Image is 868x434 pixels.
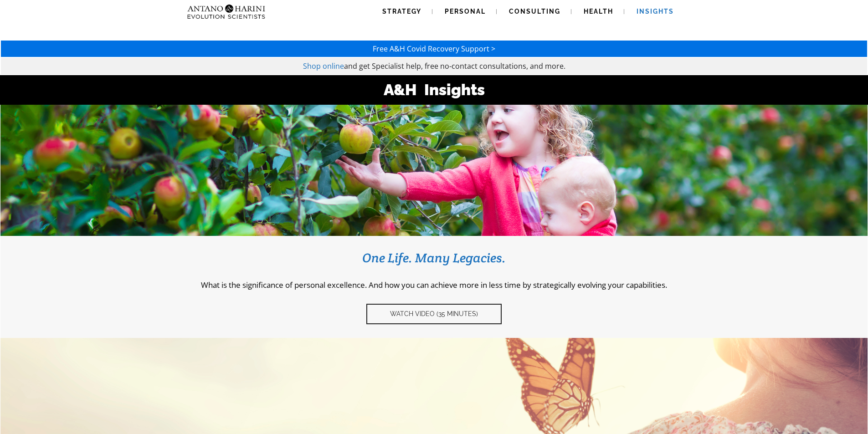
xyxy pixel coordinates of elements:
a: Free A&H Covid Recovery Support > [373,44,495,54]
a: Watch video (35 Minutes) [366,304,502,324]
span: Health [584,8,613,15]
span: Insights [637,8,674,15]
span: Strategy [382,8,421,15]
span: and get Specialist help, free no-contact consultations, and more. [344,61,565,71]
p: What is the significance of personal excellence. And how you can achieve more in less time by str... [14,280,854,290]
h3: One Life. Many Legacies. [14,250,854,266]
span: Consulting [509,8,560,15]
span: Watch video (35 Minutes) [390,310,478,318]
span: Personal [445,8,486,15]
strong: A&H Insights [384,81,485,99]
a: Shop online [303,61,344,71]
